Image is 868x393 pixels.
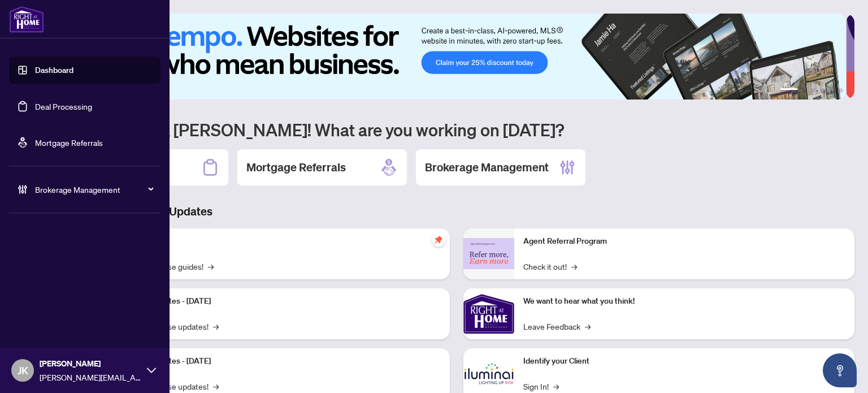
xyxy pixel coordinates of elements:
[571,260,577,273] span: →
[119,295,441,308] p: Platform Updates - [DATE]
[463,288,514,339] img: We want to hear what you think!
[425,159,549,175] h2: Brokerage Management
[811,88,816,93] button: 3
[18,362,28,378] span: JK
[523,235,845,248] p: Agent Referral Program
[35,137,103,148] a: Mortgage Referrals
[523,380,559,392] a: Sign In!→
[523,355,845,368] p: Identify your Client
[523,295,845,308] p: We want to hear what you think!
[40,357,141,370] span: [PERSON_NAME]
[463,238,514,269] img: Agent Referral Program
[59,119,854,140] h1: Welcome back [PERSON_NAME]! What are you working on [DATE]?
[35,65,73,75] a: Dashboard
[523,260,577,273] a: Check it out!→
[821,88,825,93] button: 4
[823,353,857,387] button: Open asap
[802,88,807,93] button: 2
[59,204,854,219] h3: Brokerage & Industry Updates
[119,235,441,248] p: Self-Help
[432,233,445,247] span: pushpin
[553,380,559,392] span: →
[839,88,843,93] button: 6
[830,88,834,93] button: 5
[59,14,846,100] img: Slide 0
[780,88,798,93] button: 1
[40,371,141,383] span: [PERSON_NAME][EMAIL_ADDRESS][DOMAIN_NAME]
[119,355,441,368] p: Platform Updates - [DATE]
[9,6,44,33] img: logo
[213,320,219,332] span: →
[208,260,214,273] span: →
[35,183,153,196] span: Brokerage Management
[585,320,591,332] span: →
[213,380,219,392] span: →
[523,320,591,332] a: Leave Feedback→
[246,159,346,175] h2: Mortgage Referrals
[35,101,92,111] a: Deal Processing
